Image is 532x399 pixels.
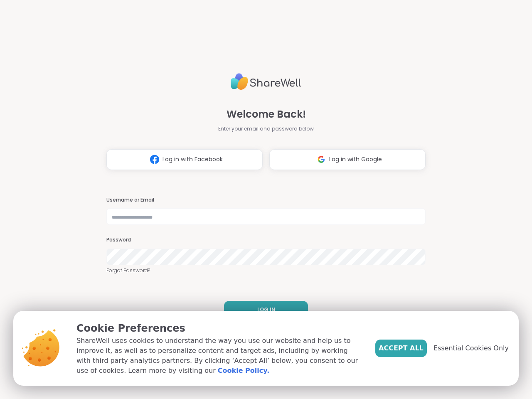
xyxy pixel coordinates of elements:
[231,70,301,94] img: ShareWell Logo
[433,343,509,353] span: Essential Cookies Only
[106,197,426,204] h3: Username or Email
[313,152,329,167] img: ShareWell Logomark
[375,340,427,357] button: Accept All
[257,306,275,313] span: LOG IN
[106,236,426,244] h3: Password
[218,366,269,376] a: Cookie Policy.
[379,343,424,353] span: Accept All
[329,155,382,164] span: Log in with Google
[224,301,308,318] button: LOG IN
[76,336,362,376] p: ShareWell uses cookies to understand the way you use our website and help us to improve it, as we...
[106,149,263,170] button: Log in with Facebook
[269,149,426,170] button: Log in with Google
[76,321,362,336] p: Cookie Preferences
[227,107,306,122] span: Welcome Back!
[147,152,163,167] img: ShareWell Logomark
[106,267,426,274] a: Forgot Password?
[163,155,223,164] span: Log in with Facebook
[218,125,314,133] span: Enter your email and password below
